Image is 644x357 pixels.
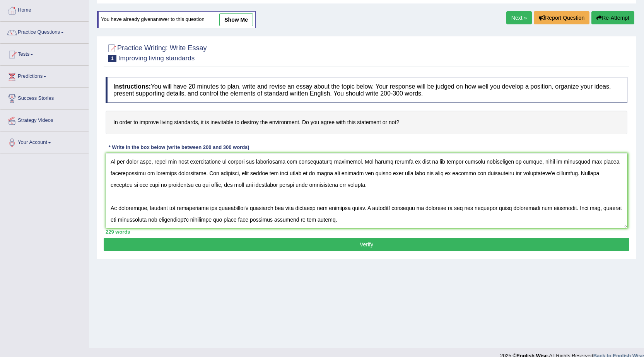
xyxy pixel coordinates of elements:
[113,83,151,90] b: Instructions:
[0,88,89,107] a: Success Stories
[108,55,116,62] span: 1
[0,66,89,85] a: Predictions
[0,44,89,63] a: Tests
[219,13,253,26] a: show me
[0,132,89,151] a: Your Account
[118,55,195,62] small: Improving living standards
[506,11,532,24] a: Next »
[534,11,589,24] button: Report Question
[591,11,634,24] button: Re-Attempt
[0,22,89,41] a: Practice Questions
[106,228,627,236] div: 229 words
[97,11,256,28] div: You have already given answer to this question
[104,238,629,251] button: Verify
[0,110,89,129] a: Strategy Videos
[106,43,207,62] h2: Practice Writing: Write Essay
[106,144,252,151] div: * Write in the box below (write between 200 and 300 words)
[106,111,627,134] h4: In order to improve living standards, it is inevitable to destroy the environment. Do you agree w...
[106,77,627,103] h4: You will have 20 minutes to plan, write and revise an essay about the topic below. Your response ...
